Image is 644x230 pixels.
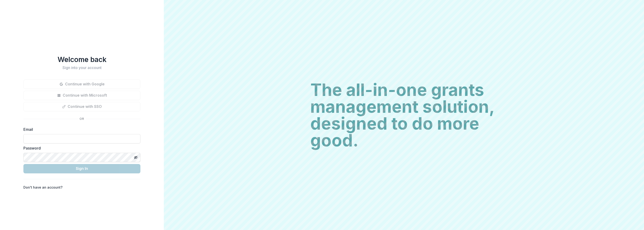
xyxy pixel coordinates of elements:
h1: Welcome back [23,55,140,64]
label: Password [23,145,138,151]
button: Continue with Microsoft [23,91,140,100]
button: Sign In [23,164,140,173]
button: Continue with Google [23,80,140,89]
p: Don't have an account? [23,185,62,190]
button: Continue with SSO [23,102,140,111]
button: Toggle password visibility [132,154,139,161]
label: Email [23,127,138,132]
h2: Sign into your account [23,66,140,70]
